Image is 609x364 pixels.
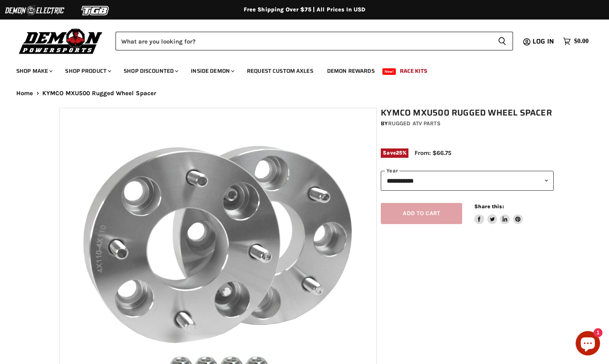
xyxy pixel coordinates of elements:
span: Log in [533,36,554,46]
span: $0.00 [574,37,589,45]
img: TGB Logo 2 [65,3,126,18]
a: Log in [529,38,559,45]
h1: KYMCO MXU500 Rugged Wheel Spacer [381,108,554,118]
input: Search [116,32,491,50]
a: Shop Make [10,63,57,79]
a: Shop Product [59,63,116,79]
button: Search [491,32,513,50]
a: Inside Demon [185,63,239,79]
ul: Main menu [10,59,587,79]
a: Demon Rewards [321,63,381,79]
a: $0.00 [559,35,593,47]
a: Rugged ATV Parts [388,120,441,127]
img: Demon Powersports [16,26,105,55]
a: Request Custom Axles [241,63,319,79]
span: Save % [381,148,408,157]
a: Home [16,90,33,97]
a: Race Kits [394,63,433,79]
form: Product [116,32,513,50]
aside: Share this: [474,203,523,225]
select: year [381,171,554,191]
span: Share this: [474,203,504,209]
inbox-online-store-chat: Shopify online store chat [573,331,602,357]
span: 25 [396,150,402,156]
a: Shop Discounted [118,63,183,79]
span: New! [382,68,396,75]
img: Demon Electric Logo 2 [4,3,65,18]
span: KYMCO MXU500 Rugged Wheel Spacer [42,90,157,97]
span: From: $66.75 [415,149,452,157]
div: by [381,119,554,128]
